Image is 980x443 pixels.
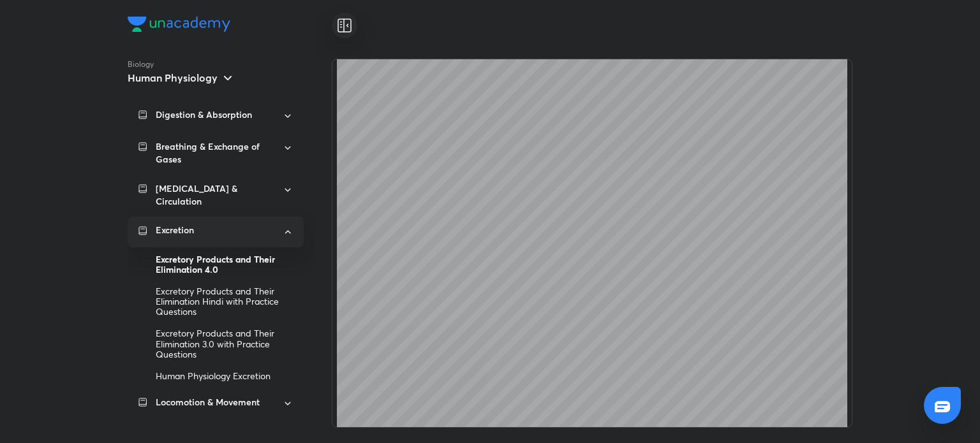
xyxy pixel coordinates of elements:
[128,59,332,70] p: Biology
[156,224,194,236] p: Excretion
[156,182,274,208] p: [MEDICAL_DATA] & Circulation
[128,71,218,84] h5: Human Physiology
[156,108,252,121] p: Digestion & Absorption
[128,17,230,32] img: Company Logo
[156,396,260,409] p: Locomotion & Movement
[156,280,293,323] div: Excretory Products and Their Elimination Hindi with Practice Questions
[156,140,274,166] p: Breathing & Exchange of Gases
[156,323,293,365] div: Excretory Products and Their Elimination 3.0 with Practice Questions
[156,365,293,387] div: Human Physiology Excretion
[156,249,293,280] div: Excretory Products and Their Elimination 4.0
